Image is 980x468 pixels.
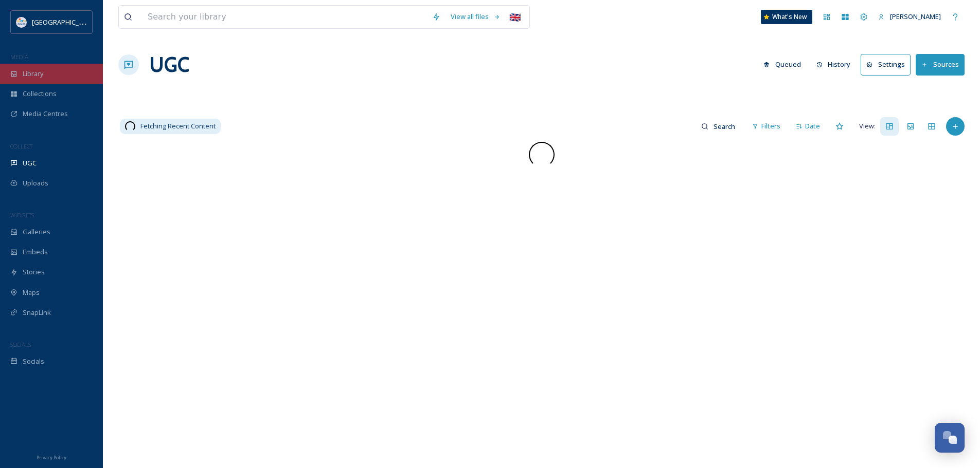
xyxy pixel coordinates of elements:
[23,247,48,257] span: Embeds
[811,54,856,74] button: History
[10,53,28,61] span: MEDIA
[873,7,946,27] a: [PERSON_NAME]
[758,54,811,74] a: Queued
[916,54,965,75] button: Sources
[32,17,97,27] span: [GEOGRAPHIC_DATA]
[708,116,742,137] input: Search
[758,54,806,74] button: Queued
[10,142,32,150] span: COLLECT
[140,121,216,131] span: Fetching Recent Content
[811,54,861,74] a: History
[859,121,876,131] span: View:
[149,49,189,80] a: UGC
[23,267,45,277] span: Stories
[935,423,965,453] button: Open Chat
[37,451,66,463] a: Privacy Policy
[861,54,911,75] button: Settings
[805,121,820,131] span: Date
[23,357,44,366] span: Socials
[142,6,427,28] input: Search your library
[23,308,51,317] span: SnapLink
[761,10,812,24] a: What's New
[23,158,37,168] span: UGC
[890,12,941,21] span: [PERSON_NAME]
[446,7,506,27] a: View all files
[23,178,48,188] span: Uploads
[23,288,40,297] span: Maps
[37,454,66,461] span: Privacy Policy
[23,109,68,119] span: Media Centres
[10,341,31,348] span: SOCIALS
[10,211,34,219] span: WIDGETS
[23,227,50,237] span: Galleries
[23,69,43,79] span: Library
[861,54,916,75] a: Settings
[761,121,780,131] span: Filters
[16,17,27,27] img: HTZ_logo_EN.svg
[506,8,524,26] div: 🇬🇧
[23,89,57,99] span: Collections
